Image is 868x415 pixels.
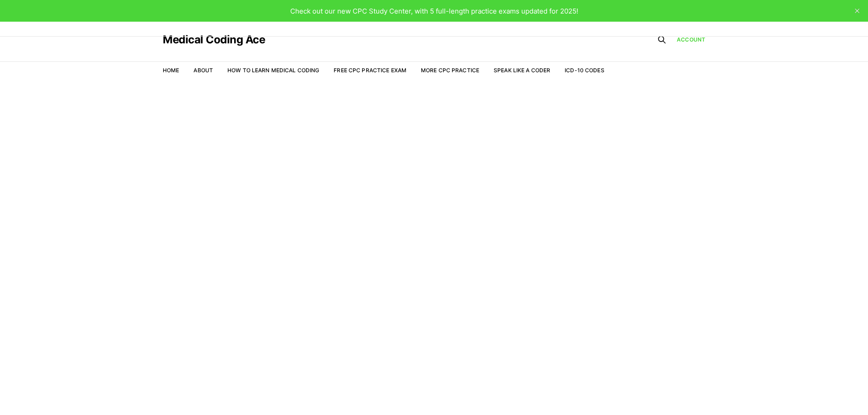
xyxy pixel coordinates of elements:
a: About [193,67,213,74]
button: close [850,4,864,18]
a: Free CPC Practice Exam [334,67,406,74]
a: More CPC Practice [421,67,479,74]
a: Medical Coding Ace [163,34,265,45]
a: Speak Like a Coder [494,67,550,74]
a: Account [677,36,705,44]
a: How to Learn Medical Coding [227,67,319,74]
span: Check out our new CPC Study Center, with 5 full-length practice exams updated for 2025! [290,7,578,15]
a: ICD-10 Codes [565,67,604,74]
a: Home [163,67,179,74]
